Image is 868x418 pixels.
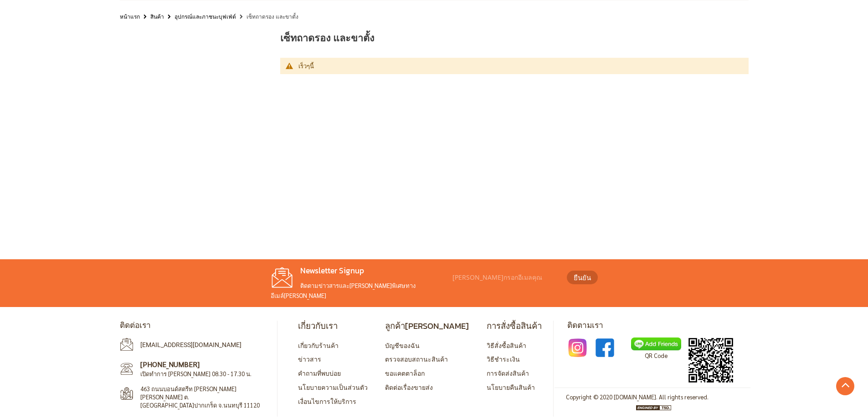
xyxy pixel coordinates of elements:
[298,62,740,70] div: เร็วๆนี้
[385,341,420,349] a: บัญชีของฉัน
[487,341,526,349] a: วิธีสั่งซื้อสินค้า
[567,271,598,284] button: ยืนยัน
[385,321,469,331] h4: ลูกค้า[PERSON_NAME]
[836,377,854,395] a: Go to Top
[298,369,341,377] a: คำถามที่พบบ่อย
[298,341,339,349] a: เกี่ยวกับร้านค้า
[140,370,252,378] span: เปิดทำการ [PERSON_NAME] 08.30 - 17.30 น.
[140,359,200,369] a: [PHONE_NUMBER]
[298,321,368,331] h4: เกี่ยวกับเรา
[298,355,321,363] a: ข่าวสาร
[120,11,140,21] a: หน้าแรก
[298,383,368,391] a: นโยบายความเป็นส่วนตัว
[298,397,356,405] a: เงื่อนไขการให้บริการ
[150,11,164,21] a: สินค้า
[271,266,448,276] h4: Newsletter Signup
[631,351,681,361] p: QR Code
[385,383,433,391] a: ติดต่อเรื่องขายส่ง
[566,393,709,402] address: Copyright © 2020 [DOMAIN_NAME]. All rights reserved.
[567,321,749,331] h4: ติดตามเรา
[175,11,236,21] a: อุปกรณ์และภาชนะบุฟเฟ่ต์
[487,369,529,377] a: การจัดส่งสินค้า
[385,355,448,363] a: ตรวจสอบสถานะสินค้า
[140,341,241,348] a: [EMAIL_ADDRESS][DOMAIN_NAME]
[247,13,298,20] strong: เซ็ทถาดรอง และขาตั้ง
[487,321,542,331] h4: การสั่งซื้อสินค้า
[280,30,375,45] span: เซ็ทถาดรอง และขาตั้ง
[487,355,520,363] a: วิธีชำระเงิน
[120,321,270,331] h4: ติดต่อเรา
[271,281,448,300] p: ติดตามข่าวสารและ[PERSON_NAME]พิเศษทางอีเมล์[PERSON_NAME]
[487,383,535,391] a: นโยบายคืนสินค้า
[574,272,591,283] span: ยืนยัน
[140,385,261,410] span: 463 ถนนบอนด์สตรีท [PERSON_NAME][PERSON_NAME] ต.[GEOGRAPHIC_DATA]ปากเกร็ด จ.นนทบุรี 11120
[385,369,425,377] a: ขอแคตตาล็อก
